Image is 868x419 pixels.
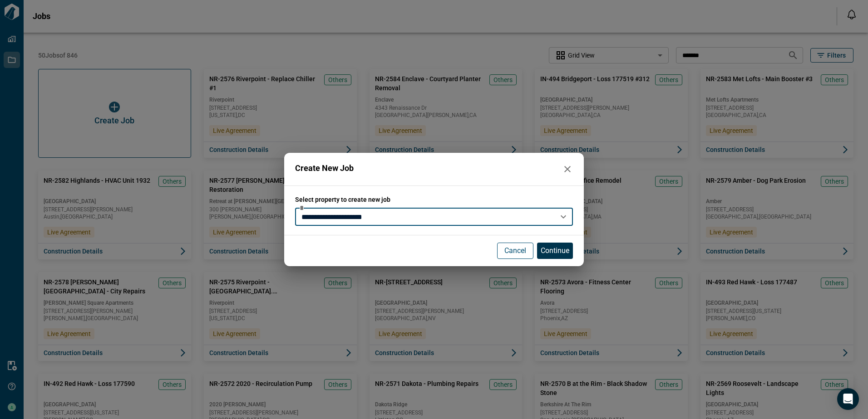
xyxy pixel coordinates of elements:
[497,243,533,259] button: Cancel
[295,195,573,204] span: Select property to create new job
[541,245,569,256] p: Continue
[837,388,859,410] div: Open Intercom Messenger
[504,245,526,256] p: Cancel
[557,210,570,223] button: Open
[295,164,354,175] span: Create New Job
[537,243,573,259] button: Continue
